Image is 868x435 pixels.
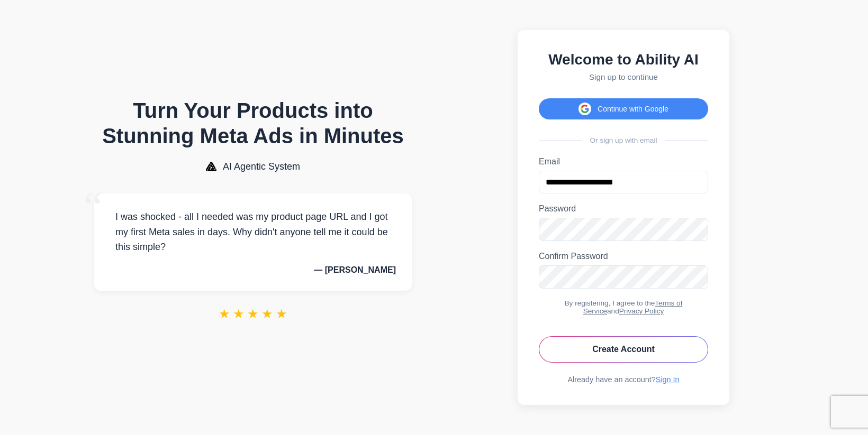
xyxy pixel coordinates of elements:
[539,336,708,363] button: Create Account
[84,183,103,231] span: “
[110,265,396,275] p: — [PERSON_NAME]
[223,161,300,172] span: AI Agentic System
[539,98,708,119] button: Continue with Google
[206,162,216,171] img: AI Agentic System Logo
[276,307,287,321] span: ★
[583,299,683,315] a: Terms of Service
[110,209,396,255] p: I was shocked - all I needed was my product page URL and I got my first Meta sales in days. Why d...
[539,72,708,81] p: Sign up to continue
[539,252,708,261] label: Confirm Password
[219,307,230,321] span: ★
[619,307,664,315] a: Privacy Policy
[539,204,708,214] label: Password
[539,375,708,384] div: Already have an account?
[261,307,273,321] span: ★
[539,299,708,315] div: By registering, I agree to the and
[656,375,680,384] a: Sign In
[247,307,259,321] span: ★
[539,136,708,144] div: Or sign up with email
[539,157,708,166] label: Email
[539,51,708,68] h2: Welcome to Ability AI
[94,98,412,149] h1: Turn Your Products into Stunning Meta Ads in Minutes
[233,307,245,321] span: ★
